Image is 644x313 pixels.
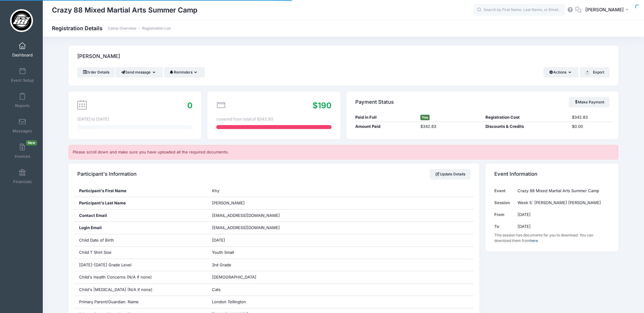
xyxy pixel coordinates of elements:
[580,67,609,77] button: Export
[77,165,137,183] h4: Participant's Information
[15,154,30,159] span: Invoices
[515,221,609,232] td: [DATE]
[68,145,618,160] div: Please scroll down and make sure you have uploaded all the required documents.
[75,185,207,197] div: Participant's First Name
[355,93,394,111] h4: Payment Status
[75,210,207,222] div: Contact Email
[430,169,470,179] a: Update Details
[494,185,515,197] td: Event
[543,67,579,77] button: Actions
[494,221,515,232] td: To
[313,101,331,110] span: $190
[473,4,565,16] input: Search by First Name, Last Name, or Email...
[52,25,171,31] h1: Registration Details
[569,97,609,107] a: Make Payment
[77,67,115,77] a: Order Details
[75,284,207,296] div: Child's [MEDICAL_DATA] (N/A if none)
[75,197,207,209] div: Participant's Last Name
[212,238,225,243] span: [DATE]
[164,67,205,77] button: Reminders
[52,3,197,17] h1: Crazy 88 Mixed Martial Arts Summer Camp
[212,213,280,218] span: [EMAIL_ADDRESS][DOMAIN_NAME]
[8,64,37,86] a: Event Setup
[8,90,37,111] a: Reports
[13,128,32,134] span: Messages
[187,101,192,110] span: 0
[420,115,430,120] span: Yes
[8,115,37,136] a: Messages
[417,124,482,130] div: $342.83
[212,200,245,205] span: [PERSON_NAME]
[352,114,417,121] div: Paid in Full
[13,179,32,184] span: Financials
[515,197,609,209] td: Week 5: [PERSON_NAME] [PERSON_NAME]
[212,275,256,279] span: [DEMOGRAPHIC_DATA]
[75,296,207,308] div: Primary Parent/Guardian: Name
[26,140,37,146] span: New
[530,238,538,243] a: here
[142,26,171,31] a: Registration List
[585,6,624,13] span: [PERSON_NAME]
[482,114,569,121] div: Registration Cost
[15,103,30,108] span: Reports
[216,116,331,122] div: covered from total of $342.83
[12,52,33,58] span: Dashboard
[75,271,207,283] div: Child's Health Concerns (N/A if none)
[569,124,613,130] div: $0.00
[569,114,613,121] div: $342.83
[212,287,221,292] span: Cats
[494,165,537,183] h4: Event Information
[8,140,37,162] a: InvoicesNew
[212,250,234,255] span: Youth Small
[212,188,219,193] span: Khy
[75,246,207,259] div: Child T Shirt Size
[75,222,207,234] div: Login Email
[8,39,37,60] a: Dashboard
[75,259,207,271] div: [DATE]-[DATE] Grade Level
[494,209,515,221] td: From
[494,232,609,243] div: This session has documents for you to download. You can download them from
[8,166,37,187] a: Financials
[482,124,569,130] div: Discounts & Credits
[212,225,288,231] span: [EMAIL_ADDRESS][DOMAIN_NAME]
[77,48,120,65] h4: [PERSON_NAME]
[10,9,33,32] img: Crazy 88 Mixed Martial Arts Summer Camp
[581,3,635,17] button: [PERSON_NAME]
[212,299,246,304] span: London Tellington
[515,185,609,197] td: Crazy 88 Mixed Martial Arts Summer Camp
[108,26,136,31] a: Camp Overview
[11,78,34,83] span: Event Setup
[212,262,231,267] span: 3rd Grade
[352,124,417,130] div: Amount Paid
[77,116,192,122] div: [DATE] to [DATE]
[515,209,609,221] td: [DATE]
[75,234,207,246] div: Child Date of Birth
[115,67,163,77] button: Send message
[494,197,515,209] td: Session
